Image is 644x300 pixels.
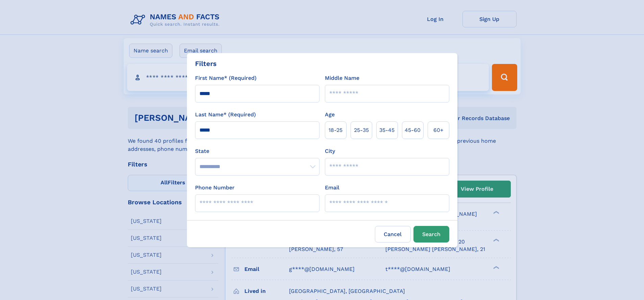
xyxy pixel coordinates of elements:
[433,126,444,134] span: 60+
[379,126,395,134] span: 35‑45
[325,111,335,119] label: Age
[405,126,421,134] span: 45‑60
[329,126,342,134] span: 18‑25
[195,184,235,192] label: Phone Number
[413,226,449,243] button: Search
[195,74,257,82] label: First Name* (Required)
[325,74,359,82] label: Middle Name
[195,59,217,69] div: Filters
[195,111,256,119] label: Last Name* (Required)
[325,184,339,192] label: Email
[325,147,335,155] label: City
[375,226,411,243] label: Cancel
[195,147,319,155] label: State
[354,126,369,134] span: 25‑35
